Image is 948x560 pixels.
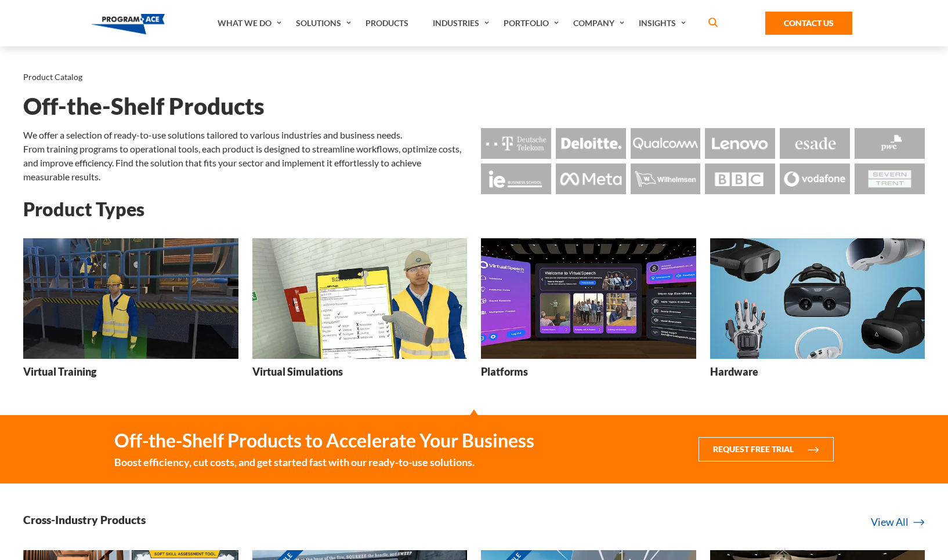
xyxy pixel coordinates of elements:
[710,238,925,388] a: Hardware
[855,163,925,194] img: Logo - Seven Trent
[23,238,238,359] img: Virtual Training
[23,70,82,85] li: Product Catalog
[780,163,850,194] img: Logo - Vodafone
[871,514,925,530] a: View All
[23,512,146,527] h3: Cross-Industry Products
[23,365,96,379] h3: Virtual Training
[252,365,343,379] h3: Virtual Simulations
[23,142,467,184] p: From training programs to operational tools, each product is designed to streamline workflows, op...
[710,238,925,359] img: Hardware
[780,128,850,159] img: Logo - Esade
[481,365,528,379] h3: Platforms
[481,238,696,388] a: Platforms
[252,238,468,359] img: Virtual Simulations
[481,128,551,159] img: Logo - Deutsche Telekom
[631,163,701,194] img: Logo - Wilhemsen
[23,199,925,219] h2: Product Types
[114,454,534,470] small: Boost efficiency, cut costs, and get started fast with our ready-to-use solutions.
[765,12,852,35] a: Contact Us
[556,128,626,159] img: Logo - Deloitte
[114,429,534,452] strong: Off-the-Shelf Products to Accelerate Your Business
[23,238,238,388] a: Virtual Training
[710,365,758,379] h3: Hardware
[556,163,626,194] img: Logo - Meta
[23,70,925,85] nav: breadcrumb
[699,437,834,461] button: Request Free Trial
[705,128,775,159] img: Logo - Lenovo
[23,128,467,142] p: We offer a selection of ready-to-use solutions tailored to various industries and business needs.
[631,128,701,159] img: Logo - Qualcomm
[481,163,551,194] img: Logo - Ie Business School
[252,238,468,388] a: Virtual Simulations
[23,96,925,117] h1: Off-the-Shelf Products
[705,163,775,194] img: Logo - BBC
[481,238,696,359] img: Platforms
[91,14,165,34] img: Program-Ace
[855,128,925,159] img: Logo - Pwc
